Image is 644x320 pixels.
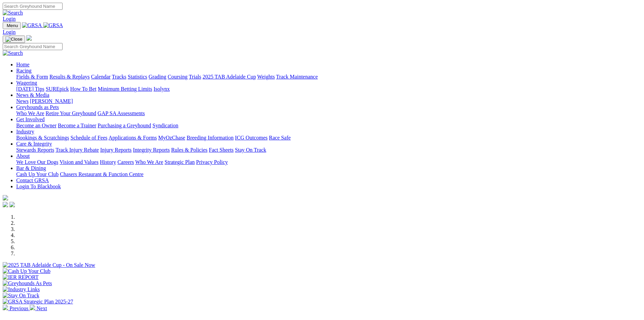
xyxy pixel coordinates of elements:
[16,159,58,165] a: We Love Our Dogs
[98,123,151,128] a: Purchasing a Greyhound
[98,86,152,92] a: Minimum Betting Limits
[3,299,73,305] img: GRSA Strategic Plan 2025-27
[58,123,96,128] a: Become a Trainer
[3,10,23,16] img: Search
[3,268,50,274] img: Cash Up Your Club
[152,123,178,128] a: Syndication
[46,110,96,116] a: Retire Your Greyhound
[16,123,641,129] div: Get Involved
[30,305,35,310] img: chevron-right-pager-white.svg
[60,171,143,177] a: Chasers Restaurant & Function Centre
[16,86,641,92] div: Wagering
[16,165,46,171] a: Bar & Dining
[16,86,44,92] a: [DATE] Tips
[49,74,90,80] a: Results & Replays
[3,195,8,200] img: logo-grsa-white.png
[3,202,8,207] img: facebook.svg
[16,135,641,141] div: Industry
[16,110,641,116] div: Greyhounds as Pets
[276,74,318,80] a: Track Maintenance
[16,116,45,122] a: Get Involved
[46,86,69,92] a: SUREpick
[3,293,39,299] img: Stay On Track
[3,274,39,280] img: IER REPORT
[209,147,234,153] a: Fact Sheets
[16,80,37,86] a: Wagering
[3,305,30,311] a: Previous
[16,135,69,141] a: Bookings & Scratchings
[149,74,166,80] a: Grading
[16,159,641,165] div: About
[196,159,228,165] a: Privacy Policy
[135,159,163,165] a: Who We Are
[16,177,49,183] a: Contact GRSA
[16,74,48,80] a: Fields & Form
[16,129,34,134] a: Industry
[100,147,132,153] a: Injury Reports
[3,286,40,293] img: Industry Links
[153,86,170,92] a: Isolynx
[3,3,63,10] input: Search
[187,135,234,141] a: Breeding Information
[3,36,25,43] button: Toggle navigation
[117,159,134,165] a: Careers
[16,171,641,177] div: Bar & Dining
[16,92,49,98] a: News & Media
[16,141,52,147] a: Care & Integrity
[3,29,16,35] a: Login
[91,74,111,80] a: Calendar
[16,171,58,177] a: Cash Up Your Club
[235,135,267,141] a: ICG Outcomes
[189,74,201,80] a: Trials
[16,147,54,153] a: Stewards Reports
[16,123,56,128] a: Become an Owner
[16,184,61,189] a: Login To Blackbook
[70,86,97,92] a: How To Bet
[16,153,30,159] a: About
[269,135,290,141] a: Race Safe
[202,74,256,80] a: 2025 TAB Adelaide Cup
[16,74,641,80] div: Racing
[37,305,47,311] span: Next
[3,280,52,286] img: Greyhounds As Pets
[30,305,47,311] a: Next
[16,104,59,110] a: Greyhounds as Pets
[16,98,28,104] a: News
[16,68,31,73] a: Racing
[3,22,21,29] button: Toggle navigation
[3,43,63,50] input: Search
[9,202,15,207] img: twitter.svg
[257,74,275,80] a: Weights
[7,23,18,28] span: Menu
[16,62,29,67] a: Home
[133,147,170,153] a: Integrity Reports
[16,110,44,116] a: Who We Are
[3,50,23,56] img: Search
[55,147,99,153] a: Track Injury Rebate
[165,159,195,165] a: Strategic Plan
[22,22,42,28] img: GRSA
[171,147,208,153] a: Rules & Policies
[3,262,95,268] img: 2025 TAB Adelaide Cup - On Sale Now
[43,22,63,28] img: GRSA
[9,305,28,311] span: Previous
[128,74,147,80] a: Statistics
[26,35,32,41] img: logo-grsa-white.png
[168,74,188,80] a: Coursing
[158,135,185,141] a: MyOzChase
[30,98,73,104] a: [PERSON_NAME]
[59,159,98,165] a: Vision and Values
[235,147,266,153] a: Stay On Track
[5,37,22,42] img: Close
[100,159,116,165] a: History
[70,135,107,141] a: Schedule of Fees
[3,305,8,310] img: chevron-left-pager-white.svg
[3,16,16,22] a: Login
[109,135,157,141] a: Applications & Forms
[112,74,126,80] a: Tracks
[16,98,641,104] div: News & Media
[98,110,145,116] a: GAP SA Assessments
[16,147,641,153] div: Care & Integrity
